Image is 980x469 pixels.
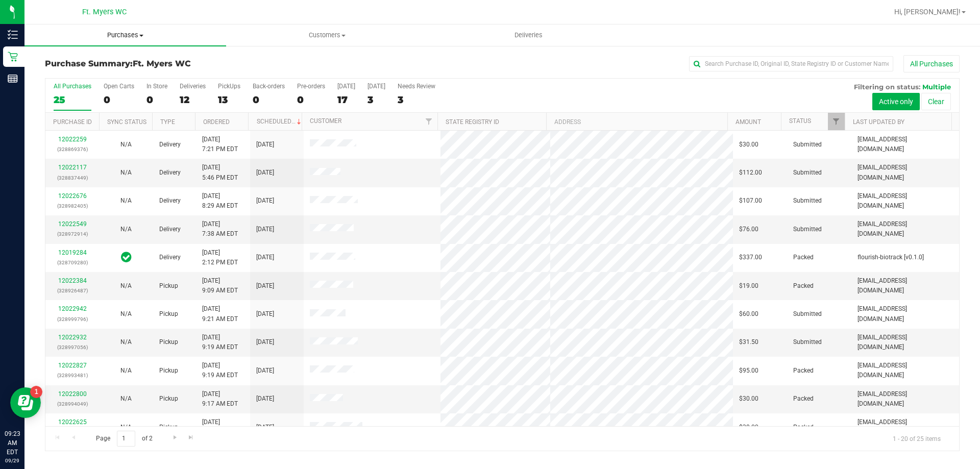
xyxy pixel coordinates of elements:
span: Not Applicable [120,141,132,148]
span: [DATE] [256,140,274,150]
span: Deliveries [501,31,556,40]
span: Submitted [793,140,822,150]
a: Customers [226,24,428,46]
span: $95.00 [739,366,758,376]
span: [EMAIL_ADDRESS][DOMAIN_NAME] [857,389,953,409]
span: Submitted [793,168,822,178]
span: Not Applicable [120,226,132,233]
a: Go to the last page [184,431,199,445]
span: [EMAIL_ADDRESS][DOMAIN_NAME] [857,417,953,437]
div: 12 [180,94,206,106]
span: [DATE] [256,366,274,376]
span: $112.00 [739,168,762,178]
span: $38.00 [739,423,758,432]
span: Ft. Myers WC [133,59,191,68]
a: Status [789,117,811,125]
span: Pickup [159,337,178,347]
p: (328869376) [52,144,93,154]
p: (328993481) [52,371,93,380]
span: [DATE] 9:19 AM EDT [202,333,238,352]
span: [EMAIL_ADDRESS][DOMAIN_NAME] [857,191,953,211]
a: Purchase ID [53,118,92,126]
span: Purchases [24,31,226,40]
iframe: Resource center unread badge [30,386,42,398]
span: [EMAIL_ADDRESS][DOMAIN_NAME] [857,276,953,295]
span: [DATE] 9:17 AM EDT [202,389,238,409]
span: Customers [227,31,427,40]
div: 0 [146,94,167,106]
button: N/A [120,140,132,150]
div: [DATE] [367,83,385,90]
button: N/A [120,225,132,234]
span: $76.00 [739,225,758,234]
a: 12022549 [58,220,87,228]
a: Scheduled [257,118,303,125]
div: PickUps [218,83,240,90]
span: Not Applicable [120,197,132,204]
span: [DATE] 9:21 AM EDT [202,304,238,324]
button: N/A [120,309,132,319]
a: 12019284 [58,249,87,256]
span: In Sync [121,250,132,264]
iframe: Resource center [10,387,41,418]
a: Filter [828,113,845,130]
a: Purchases [24,24,226,46]
span: [EMAIL_ADDRESS][DOMAIN_NAME] [857,304,953,324]
span: [EMAIL_ADDRESS][DOMAIN_NAME] [857,361,953,380]
span: Filtering on status: [854,83,920,91]
span: Submitted [793,337,822,347]
span: Delivery [159,253,181,262]
a: 12022625 [58,418,87,426]
inline-svg: Reports [8,73,18,84]
a: Filter [421,113,437,130]
span: [DATE] 9:15 AM EDT [202,417,238,437]
span: Not Applicable [120,424,132,431]
span: [DATE] 7:21 PM EDT [202,135,238,154]
button: N/A [120,366,132,376]
div: Open Carts [104,83,134,90]
a: Last Updated By [853,118,904,126]
div: Pre-orders [297,83,325,90]
span: Submitted [793,309,822,319]
span: [DATE] 5:46 PM EDT [202,163,238,182]
span: [DATE] 2:12 PM EDT [202,248,238,267]
div: 3 [367,94,385,106]
span: Ft. Myers WC [82,8,127,16]
p: (328709280) [52,258,93,267]
a: Amount [736,118,761,126]
span: Packed [793,366,814,376]
span: Submitted [793,225,822,234]
span: Pickup [159,394,178,404]
span: Delivery [159,225,181,234]
span: Packed [793,253,814,262]
span: Packed [793,394,814,404]
input: 1 [117,431,135,447]
span: Submitted [793,196,822,206]
a: 12022384 [58,277,87,284]
span: [DATE] [256,423,274,432]
span: [DATE] [256,394,274,404]
div: Needs Review [398,83,435,90]
div: 0 [297,94,325,106]
span: Not Applicable [120,338,132,345]
span: $30.00 [739,394,758,404]
span: $107.00 [739,196,762,206]
span: [EMAIL_ADDRESS][DOMAIN_NAME] [857,333,953,352]
span: 1 - 20 of 25 items [885,431,949,446]
p: (328926487) [52,286,93,295]
span: [DATE] 7:38 AM EDT [202,219,238,239]
span: Pickup [159,281,178,291]
span: Multiple [922,83,951,91]
button: N/A [120,394,132,404]
p: (328999796) [52,314,93,324]
p: 09/29 [5,457,20,464]
span: Delivery [159,140,181,150]
th: Address [546,113,727,131]
p: (328982405) [52,201,93,211]
span: Pickup [159,309,178,319]
span: $30.00 [739,140,758,150]
span: Packed [793,281,814,291]
span: $19.00 [739,281,758,291]
span: flourish-biotrack [v0.1.0] [857,253,924,262]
